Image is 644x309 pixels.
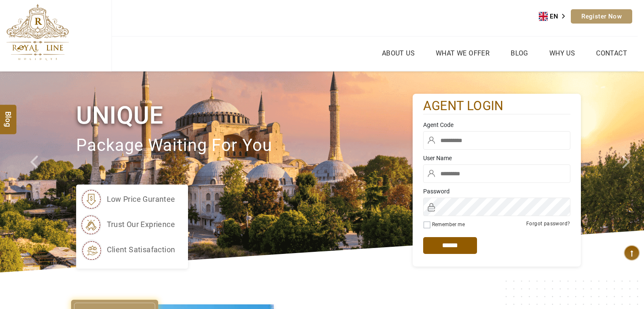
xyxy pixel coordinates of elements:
[432,222,465,227] label: Remember me
[423,154,570,162] label: User Name
[539,10,571,23] aside: Language selected: English
[80,239,175,260] li: client satisafaction
[434,47,492,59] a: What we Offer
[6,4,69,61] img: The Royal Line Holidays
[526,221,570,227] a: Forgot password?
[80,214,175,235] li: trust our exprience
[612,71,644,272] a: Check next image
[423,187,570,195] label: Password
[571,9,632,24] a: Register Now
[592,256,644,296] iframe: chat widget
[380,47,417,59] a: About Us
[539,10,571,23] div: Language
[594,47,629,59] a: Contact
[423,121,570,129] label: Agent Code
[423,98,570,114] h2: agent login
[80,189,175,210] li: low price gurantee
[509,47,530,59] a: Blog
[3,111,14,118] span: Blog
[76,132,413,160] p: package waiting for you
[76,100,413,131] h1: Unique
[547,47,577,59] a: Why Us
[19,71,52,272] a: Check next prev
[539,10,571,23] a: EN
